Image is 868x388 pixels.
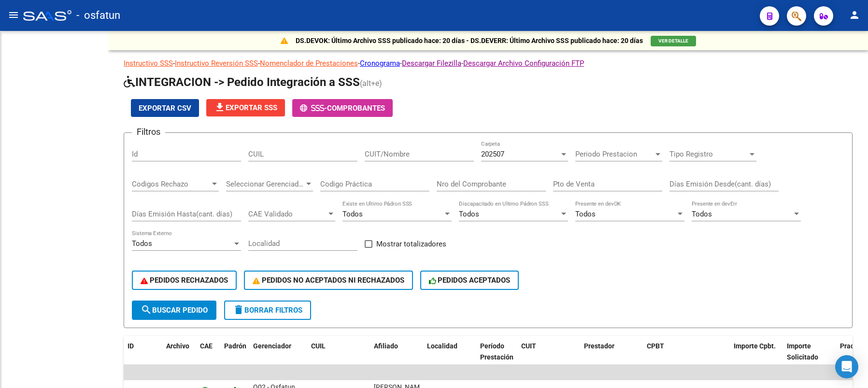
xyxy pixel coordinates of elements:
span: CUIL [311,342,326,350]
span: INTEGRACION -> Pedido Integración a SSS [124,75,360,89]
datatable-header-cell: Período Prestación [476,336,517,378]
span: Tipo Registro [669,150,748,158]
span: Exportar CSV [139,104,191,113]
span: CPBT [647,342,664,350]
span: ID [128,342,134,350]
span: Todos [459,210,479,218]
span: Todos [575,210,596,218]
a: Descargar Archivo Configuración FTP [463,59,584,68]
span: - [300,104,327,113]
span: Período Prestación [480,342,513,361]
button: -Comprobantes [292,99,393,117]
datatable-header-cell: Localidad [423,336,476,378]
span: Importe Solicitado [787,342,818,361]
span: CUIT [521,342,536,350]
span: Localidad [427,342,457,350]
button: PEDIDOS ACEPTADOS [420,271,519,290]
button: PEDIDOS NO ACEPTADOS NI RECHAZADOS [244,271,413,290]
mat-icon: search [141,304,152,316]
div: Open Intercom Messenger [835,355,858,378]
span: Buscar Pedido [141,306,208,315]
datatable-header-cell: CPBT [643,336,730,378]
button: PEDIDOS RECHAZADOS [132,271,237,290]
span: Borrar Filtros [233,306,302,315]
span: Padrón [224,342,246,350]
span: Gerenciador [253,342,291,350]
p: - - - - - [124,58,853,69]
a: Cronograma [360,59,400,68]
span: Importe Cpbt. [734,342,776,350]
mat-icon: delete [233,304,244,316]
button: Exportar CSV [131,99,199,117]
datatable-header-cell: Padrón [220,336,249,378]
span: Prestador [584,342,614,350]
p: DS.DEVOK: Último Archivo SSS publicado hace: 20 días - DS.DEVERR: Último Archivo SSS publicado ha... [296,35,643,46]
a: Instructivo Reversión SSS [175,59,258,68]
datatable-header-cell: Gerenciador [249,336,307,378]
datatable-header-cell: CAE [196,336,220,378]
span: Mostrar totalizadores [376,238,446,250]
datatable-header-cell: CUIT [517,336,580,378]
button: Buscar Pedido [132,301,216,320]
datatable-header-cell: Importe Cpbt. [730,336,783,378]
mat-icon: person [849,9,860,21]
span: VER DETALLE [658,38,688,43]
span: PEDIDOS NO ACEPTADOS NI RECHAZADOS [253,276,404,285]
datatable-header-cell: Prestador [580,336,643,378]
span: PEDIDOS RECHAZADOS [141,276,228,285]
mat-icon: file_download [214,101,226,113]
span: Todos [692,210,712,218]
datatable-header-cell: CUIL [307,336,370,378]
datatable-header-cell: ID [124,336,162,378]
span: Periodo Prestacion [575,150,654,158]
button: Borrar Filtros [224,301,311,320]
span: CAE Validado [248,210,327,218]
span: Todos [342,210,363,218]
span: Comprobantes [327,104,385,113]
button: VER DETALLE [651,36,696,46]
a: Descargar Filezilla [402,59,461,68]
a: Instructivo SSS [124,59,173,68]
mat-icon: menu [8,9,19,21]
span: PEDIDOS ACEPTADOS [429,276,511,285]
span: Afiliado [374,342,398,350]
span: 202507 [481,150,504,158]
span: - osfatun [76,5,120,26]
span: Seleccionar Gerenciador [226,180,304,188]
span: (alt+e) [360,79,382,88]
span: Archivo [166,342,189,350]
span: Exportar SSS [214,103,277,112]
span: Todos [132,239,152,248]
span: Practica [840,342,866,350]
a: Nomenclador de Prestaciones [260,59,358,68]
span: Codigos Rechazo [132,180,210,188]
button: Exportar SSS [206,99,285,116]
datatable-header-cell: Importe Solicitado [783,336,836,378]
span: CAE [200,342,213,350]
h3: Filtros [132,125,165,139]
datatable-header-cell: Afiliado [370,336,423,378]
datatable-header-cell: Archivo [162,336,196,378]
